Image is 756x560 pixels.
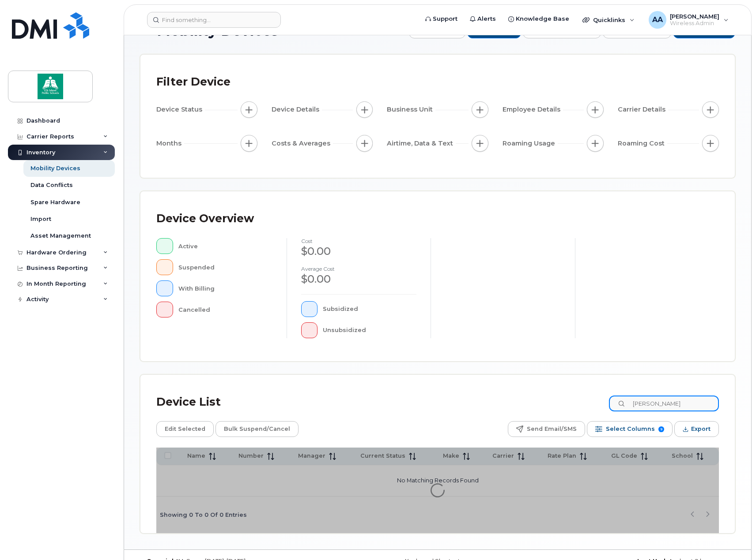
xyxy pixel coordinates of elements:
[464,10,502,28] a: Alerts
[670,20,719,27] span: Wireless Admin
[301,238,417,244] h4: cost
[674,421,719,437] button: Export
[323,301,416,317] div: Subsidized
[618,139,667,148] span: Roaming Cost
[658,426,664,432] span: 9
[691,422,711,436] span: Export
[527,422,577,436] span: Send Email/SMS
[387,139,456,148] span: Airtime, Data & Text
[593,16,625,23] span: Quicklinks
[178,280,272,296] div: With Billing
[156,207,254,230] div: Device Overview
[502,10,575,28] a: Knowledge Base
[477,15,496,23] span: Alerts
[178,259,272,275] div: Suspended
[503,105,563,114] span: Employee Details
[419,10,464,28] a: Support
[156,391,221,414] div: Device List
[272,139,333,148] span: Costs & Averages
[576,11,641,29] div: Quicklinks
[301,244,417,259] div: $0.00
[156,105,205,114] span: Device Status
[156,139,184,148] span: Months
[516,15,569,23] span: Knowledge Base
[147,12,281,28] input: Find something...
[503,139,558,148] span: Roaming Usage
[215,421,299,437] button: Bulk Suspend/Cancel
[670,13,719,20] span: [PERSON_NAME]
[508,421,585,437] button: Send Email/SMS
[323,322,416,338] div: Unsubsidized
[433,15,457,23] span: Support
[224,422,290,436] span: Bulk Suspend/Cancel
[165,422,205,436] span: Edit Selected
[272,105,322,114] span: Device Details
[606,422,655,436] span: Select Columns
[643,11,735,29] div: Alyssa Alvarado
[652,15,663,25] span: AA
[156,421,214,437] button: Edit Selected
[178,302,272,317] div: Cancelled
[157,23,279,38] span: Mobility Devices
[618,105,668,114] span: Carrier Details
[178,238,272,254] div: Active
[609,396,719,411] input: Search Device List ...
[301,272,417,287] div: $0.00
[587,421,673,437] button: Select Columns 9
[387,105,435,114] span: Business Unit
[301,266,417,272] h4: Average cost
[156,71,231,93] div: Filter Device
